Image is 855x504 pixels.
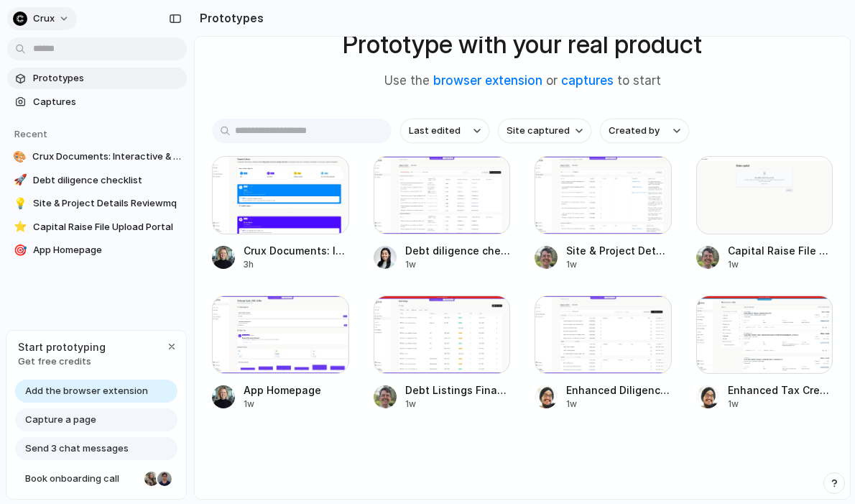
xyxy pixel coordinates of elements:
[33,220,181,234] span: Capital Raise File Upload Portal
[566,398,672,411] div: 1w
[244,398,349,411] div: 1w
[33,243,181,257] span: App Homepage
[15,467,177,490] a: Book onboarding call
[7,216,187,238] a: ⭐Capital Raise File Upload Portal
[535,295,672,411] a: Enhanced Diligence Tools IntegrationEnhanced Diligence Tools Integration1w
[33,173,181,188] span: Debt diligence checklist
[18,339,106,354] span: Start prototyping
[194,9,264,27] h2: Prototypes
[32,150,181,164] span: Crux Documents: Interactive & Market-Driven Templates
[13,220,27,234] div: ⭐
[405,243,511,258] span: Debt diligence checklist
[25,472,139,486] span: Book onboarding call
[18,354,106,369] span: Get free credits
[409,124,461,138] span: Last edited
[433,73,542,88] a: browser extension
[405,258,511,271] div: 1w
[405,382,511,398] span: Debt Listings Financing Filter Enhancements
[7,7,77,30] button: Crux
[7,193,187,214] a: 💡Site & Project Details Reviewmq
[25,384,148,398] span: Add the browser extension
[374,295,511,411] a: Debt Listings Financing Filter EnhancementsDebt Listings Financing Filter Enhancements1w
[33,196,181,211] span: Site & Project Details Reviewmq
[498,119,591,143] button: Site captured
[728,258,833,271] div: 1w
[33,71,181,86] span: Prototypes
[696,295,833,411] a: Enhanced Tax Credits OverviewEnhanced Tax Credits Overview1w
[7,91,187,113] a: Captures
[566,258,672,271] div: 1w
[561,73,614,88] a: captures
[728,382,833,398] span: Enhanced Tax Credits Overview
[13,173,27,188] div: 🚀
[566,382,672,398] span: Enhanced Diligence Tools Integration
[13,243,27,257] div: 🎯
[7,239,187,261] a: 🎯App Homepage
[244,382,349,398] span: App Homepage
[7,170,187,191] a: 🚀Debt diligence checklist
[13,150,27,164] div: 🎨
[374,156,511,271] a: Debt diligence checklistDebt diligence checklist1w
[728,398,833,411] div: 1w
[244,258,349,271] div: 3h
[7,68,187,89] a: Prototypes
[13,196,27,211] div: 💡
[212,156,349,271] a: Crux Documents: Interactive & Market-Driven TemplatesCrux Documents: Interactive & Market-Driven ...
[33,12,55,26] span: Crux
[696,156,833,271] a: Capital Raise File Upload PortalCapital Raise File Upload Portal1w
[212,295,349,411] a: App HomepageApp Homepage1w
[600,119,689,143] button: Created by
[7,146,187,168] a: 🎨Crux Documents: Interactive & Market-Driven Templates
[405,398,511,411] div: 1w
[384,72,661,91] span: Use the or to start
[728,243,833,258] span: Capital Raise File Upload Portal
[609,124,660,138] span: Created by
[14,128,47,139] span: Recent
[25,413,96,427] span: Capture a page
[507,124,570,138] span: Site captured
[535,156,672,271] a: Site & Project Details ReviewmqSite & Project Details Reviewmq1w
[143,470,160,487] div: Nicole Kubica
[400,119,489,143] button: Last edited
[33,95,181,109] span: Captures
[156,470,173,487] div: Christian Iacullo
[25,441,129,456] span: Send 3 chat messages
[244,243,349,258] span: Crux Documents: Interactive & Market-Driven Templates
[343,25,702,63] h1: Prototype with your real product
[566,243,672,258] span: Site & Project Details Reviewmq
